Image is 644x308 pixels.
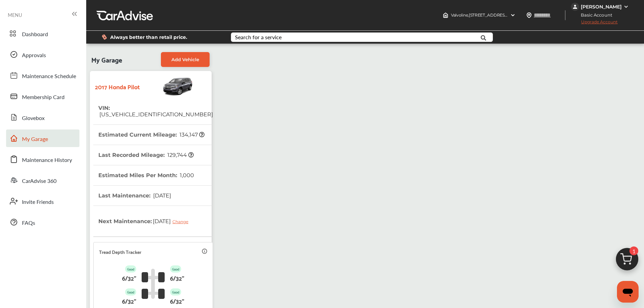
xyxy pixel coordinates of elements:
img: WGsFRI8htEPBVLJbROoPRyZpYNWhNONpIPPETTm6eUC0GeLEiAAAAAElFTkSuQmCC [623,4,629,9]
a: Dashboard [6,25,79,42]
a: Add Vehicle [161,52,210,67]
span: 129,744 [166,152,194,158]
a: Invite Friends [6,192,79,210]
a: Glovebox [6,109,79,126]
a: Maintenance Schedule [6,67,79,84]
th: Next Maintenance : [98,206,193,236]
span: Membership Card [22,93,65,102]
div: [PERSON_NAME] [581,4,622,10]
p: 6/32" [170,295,184,306]
p: Tread Depth Tracker [99,248,141,256]
span: Maintenance Schedule [22,72,76,81]
span: [DATE] [152,213,193,230]
span: Approvals [22,51,46,60]
span: Dashboard [22,30,48,39]
span: Maintenance History [22,156,72,165]
img: tire_track_logo.b900bcbc.svg [142,268,165,299]
a: Membership Card [6,88,79,105]
th: Estimated Miles Per Month : [98,165,194,185]
span: Invite Friends [22,198,54,207]
img: jVpblrzwTbfkPYzPPzSLxeg0AAAAASUVORK5CYII= [571,3,579,11]
span: Basic Account [572,11,617,19]
p: Good [125,288,136,295]
p: Good [170,288,181,295]
a: CarAdvise 360 [6,171,79,189]
img: header-home-logo.8d720a4f.svg [443,13,448,18]
img: header-down-arrow.9dd2ce7d.svg [510,13,516,18]
iframe: Button to launch messaging window [617,281,639,303]
a: Approvals [6,46,79,63]
span: My Garage [22,135,48,144]
p: Good [170,265,181,273]
span: [US_VEHICLE_IDENTIFICATION_NUMBER] [98,111,213,118]
th: VIN : [98,98,213,124]
span: [DATE] [152,192,171,199]
p: Good [125,265,136,273]
img: Vehicle [140,74,193,98]
a: Maintenance History [6,150,79,168]
span: 1 [629,246,638,255]
span: MENU [8,12,22,18]
span: Valvoline , [STREET_ADDRESS] Arden , NC 28704 [451,13,541,18]
p: 6/32" [122,273,136,283]
div: Change [172,219,192,224]
div: Search for a service [235,34,282,40]
th: Last Maintenance : [98,186,171,206]
a: My Garage [6,129,79,147]
a: FAQs [6,213,79,231]
span: 1,000 [179,172,194,179]
strong: 2017 Honda Pilot [95,81,140,92]
span: Add Vehicle [171,57,199,62]
th: Last Recorded Mileage : [98,145,194,165]
span: My Garage [91,52,122,67]
span: Always better than retail price. [110,35,187,40]
img: cart_icon.3d0951e8.svg [611,245,643,277]
th: Estimated Current Mileage : [98,125,205,145]
img: dollor_label_vector.a70140d1.svg [102,34,107,40]
span: Glovebox [22,114,45,123]
p: 6/32" [170,273,184,283]
span: 134,147 [178,132,205,138]
img: location_vector.a44bc228.svg [526,13,532,18]
span: Upgrade Account [571,19,618,28]
span: CarAdvise 360 [22,177,56,186]
img: header-divider.bc55588e.svg [565,10,566,20]
p: 6/32" [122,295,136,306]
span: FAQs [22,219,35,228]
